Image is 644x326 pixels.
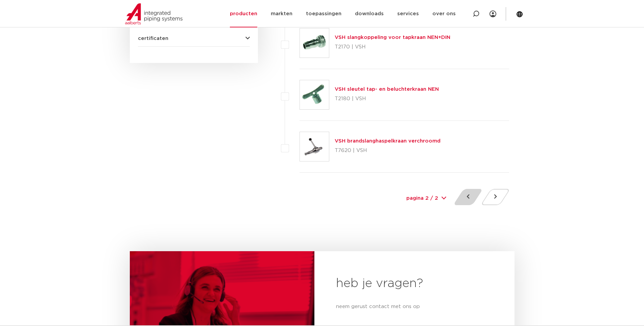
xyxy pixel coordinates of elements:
[336,303,493,311] p: neem gerust contact met ons op
[335,35,450,40] a: VSH slangkoppeling voor tapkraan NEN+DIN
[335,138,440,144] a: VSH brandslanghaspelkraan verchroomd
[335,93,439,104] p: T2180 | VSH
[138,36,168,41] span: certificaten
[335,42,450,52] p: T2170 | VSH
[300,28,329,58] img: Thumbnail for VSH slangkoppeling voor tapkraan NEN+DIN
[300,132,329,161] img: Thumbnail for VSH brandslanghaspelkraan verchroomd
[335,145,440,156] p: T7620 | VSH
[336,276,493,292] h2: heb je vragen?
[335,87,439,92] a: VSH sleutel tap- en beluchterkraan NEN
[138,36,250,41] button: certificaten
[300,80,329,109] img: Thumbnail for VSH sleutel tap- en beluchterkraan NEN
